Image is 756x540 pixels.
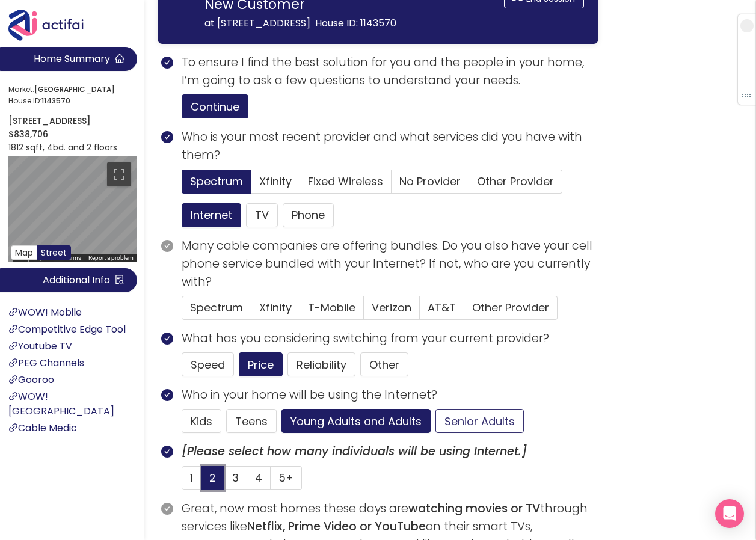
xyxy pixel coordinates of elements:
[182,54,598,90] p: To ensure I find the best solution for you and the people in your home, I’m going to ask a few qu...
[472,300,549,315] span: Other Provider
[8,10,95,41] img: Actifai Logo
[8,115,91,127] strong: [STREET_ADDRESS]
[477,174,554,189] span: Other Provider
[372,300,411,315] span: Verizon
[247,518,426,535] b: Netflix, Prime Video or YouTube
[246,203,278,227] button: TV
[190,300,243,315] span: Spectrum
[278,470,293,485] span: 5+
[287,352,355,376] button: Reliability
[8,391,18,401] span: link
[255,470,262,485] span: 4
[428,300,456,315] span: AT&T
[41,247,67,259] span: Street
[34,84,115,94] strong: [GEOGRAPHIC_DATA]
[399,174,461,189] span: No Provider
[8,156,137,262] div: Map
[182,94,248,118] button: Continue
[8,421,77,435] a: Cable Medic
[182,237,598,292] p: Many cable companies are offering bundles. Do you also have your cell phone service bundled with ...
[182,128,598,164] p: Who is your most recent provider and what services did you have with them?
[107,162,131,186] button: Toggle fullscreen view
[226,409,277,433] button: Teens
[161,240,173,252] span: check-circle
[190,174,243,189] span: Spectrum
[259,300,292,315] span: Xfinity
[161,131,173,143] span: check-circle
[8,141,137,154] p: 1812 sqft, 4bd. and 2 floors
[209,470,216,485] span: 2
[161,389,173,401] span: check-circle
[8,128,48,140] strong: $838,706
[64,254,81,261] a: Terms (opens in new tab)
[161,446,173,458] span: check-circle
[8,307,18,317] span: link
[315,16,396,30] span: House ID: 1143570
[8,96,134,107] span: House ID:
[239,352,283,376] button: Price
[8,156,137,262] div: Street View
[8,322,126,336] a: Competitive Edge Tool
[182,203,241,227] button: Internet
[182,443,527,459] b: [Please select how many individuals will be using Internet.]
[232,470,239,485] span: 3
[182,386,598,404] p: Who in your home will be using the Internet?
[161,57,173,69] span: check-circle
[15,247,33,259] span: Map
[715,499,744,528] div: Open Intercom Messenger
[88,254,134,261] a: Report a problem
[8,375,18,384] span: link
[435,409,524,433] button: Senior Adults
[308,300,355,315] span: T-Mobile
[408,500,540,517] b: watching movies or TV
[190,470,193,485] span: 1
[281,409,431,433] button: Young Adults and Adults
[283,203,334,227] button: Phone
[161,503,173,515] span: check-circle
[182,352,234,376] button: Speed
[8,339,72,353] a: Youtube TV
[161,333,173,345] span: check-circle
[204,16,310,30] span: at [STREET_ADDRESS]
[8,373,54,387] a: Gooroo
[308,174,383,189] span: Fixed Wireless
[8,390,114,418] a: WOW! [GEOGRAPHIC_DATA]
[360,352,408,376] button: Other
[41,96,70,106] strong: 1143570
[182,330,598,348] p: What has you considering switching from your current provider?
[8,305,82,319] a: WOW! Mobile
[8,423,18,432] span: link
[182,409,221,433] button: Kids
[259,174,292,189] span: Xfinity
[8,84,134,96] span: Market:
[8,324,18,334] span: link
[8,356,84,370] a: PEG Channels
[8,341,18,351] span: link
[8,358,18,367] span: link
